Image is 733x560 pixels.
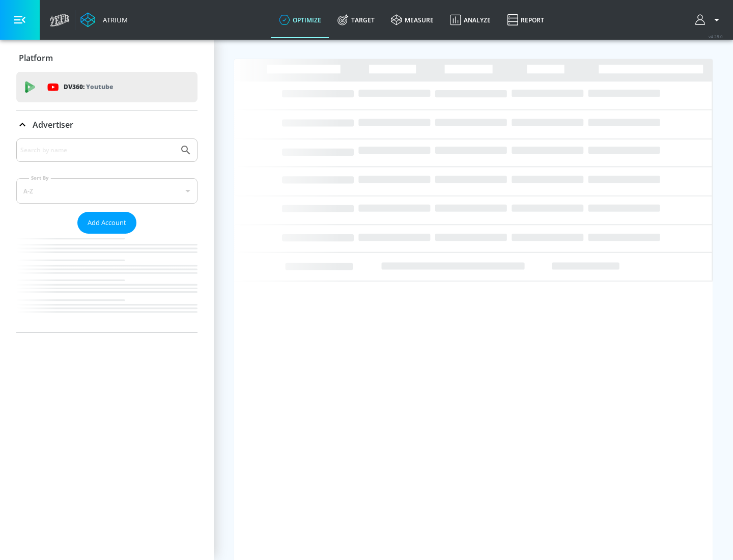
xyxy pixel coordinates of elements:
p: Platform [19,52,53,64]
a: optimize [271,2,329,38]
span: Add Account [88,217,126,229]
a: Analyze [442,2,499,38]
div: Platform [16,44,198,72]
label: Sort By [29,175,51,181]
div: Atrium [99,15,128,24]
nav: list of Advertiser [16,234,198,332]
div: Advertiser [16,110,198,139]
p: DV360: [64,81,113,93]
a: Atrium [80,12,128,27]
p: Youtube [86,81,113,92]
div: DV360: Youtube [16,72,198,102]
button: Add Account [77,212,136,234]
a: Target [329,2,383,38]
div: Advertiser [16,138,198,332]
input: Search by name [20,144,175,157]
a: Report [499,2,552,38]
span: v 4.28.0 [709,34,723,39]
div: A-Z [16,178,198,204]
p: Advertiser [33,119,73,130]
a: measure [383,2,442,38]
